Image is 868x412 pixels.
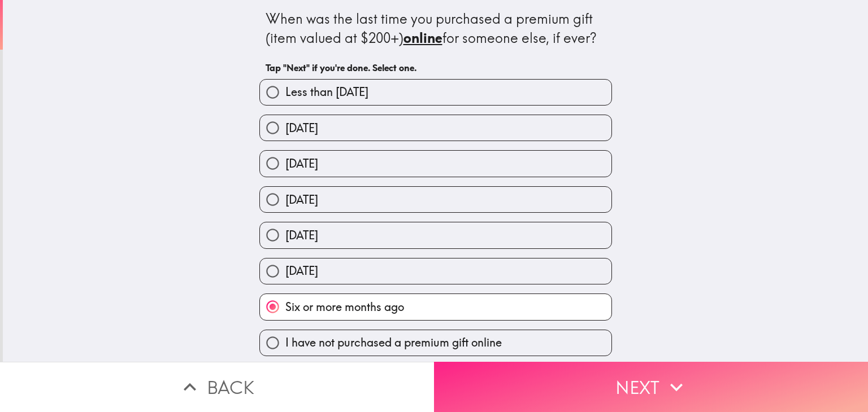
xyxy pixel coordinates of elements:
[260,294,611,319] button: Six or more months ago
[260,258,611,284] button: [DATE]
[260,330,611,356] button: I have not purchased a premium gift online
[266,62,606,74] h6: Tap "Next" if you're done. Select one.
[403,29,442,46] u: online
[260,187,611,212] button: [DATE]
[260,151,611,176] button: [DATE]
[260,222,611,248] button: [DATE]
[266,10,606,47] div: When was the last time you purchased a premium gift (item valued at $200+) for someone else, if e...
[260,115,611,141] button: [DATE]
[434,362,868,412] button: Next
[260,80,611,105] button: Less than [DATE]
